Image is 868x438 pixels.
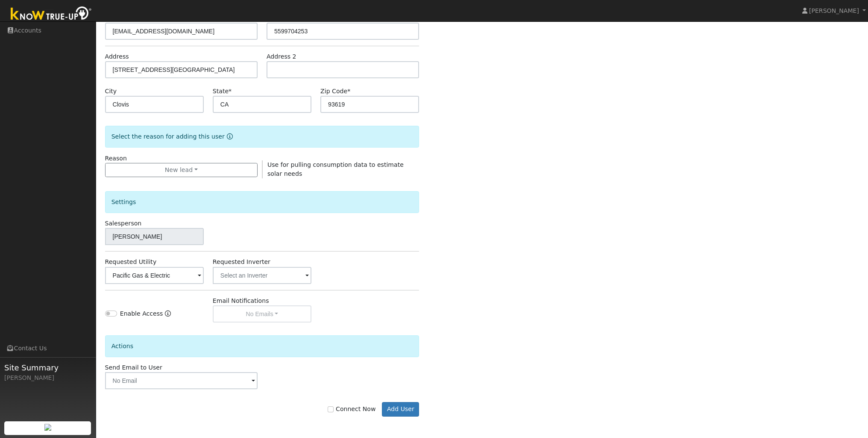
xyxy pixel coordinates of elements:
label: Address [105,52,129,61]
label: Salesperson [105,219,142,228]
input: No Email [105,372,258,389]
div: Select the reason for adding this user [105,126,419,148]
span: Required [347,88,350,95]
label: Address 2 [267,52,296,61]
div: Actions [105,335,419,357]
input: Select a Utility [105,267,204,284]
label: Send Email to User [105,363,162,372]
input: Select an Inverter [213,267,311,284]
label: State [213,87,232,96]
span: Required [229,88,232,95]
label: Email Notifications [213,296,269,305]
div: [PERSON_NAME] [4,373,91,382]
div: Settings [105,191,419,213]
label: Requested Inverter [213,257,270,266]
button: New lead [105,163,258,178]
span: Use for pulling consumption data to estimate solar needs [267,161,404,177]
label: Enable Access [120,309,163,318]
label: Zip Code [320,87,350,96]
a: Reason for new user [225,133,233,140]
span: Site Summary [4,362,91,373]
label: Connect Now [328,405,375,414]
input: Connect Now [328,406,334,412]
label: City [105,87,117,96]
span: [PERSON_NAME] [809,7,859,14]
img: retrieve [44,424,51,431]
img: Know True-Up [6,5,96,24]
label: Requested Utility [105,257,157,266]
label: Reason [105,154,127,163]
button: Add User [382,402,419,417]
a: Enable Access [165,309,171,323]
input: Select a User [105,228,204,245]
